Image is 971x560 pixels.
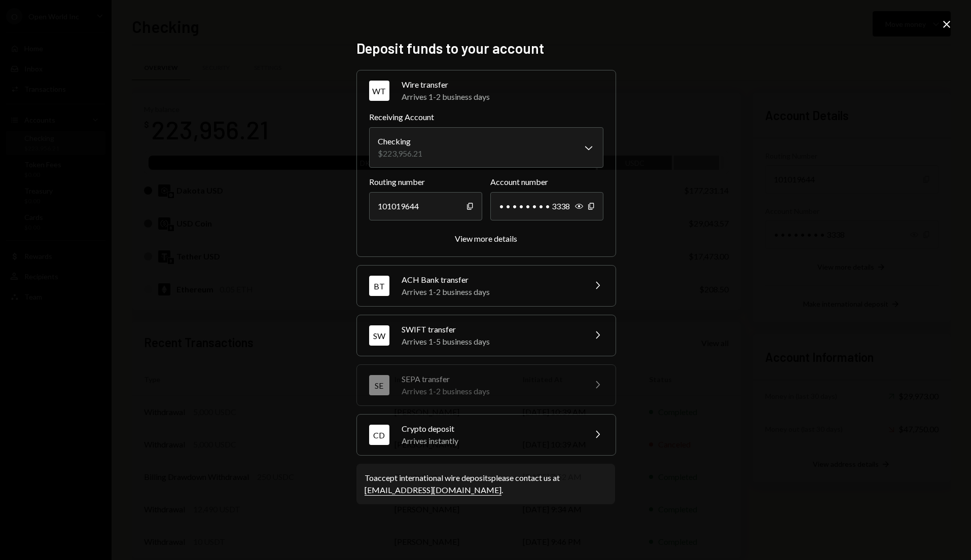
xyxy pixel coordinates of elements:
[402,335,579,348] div: Arrives 1-5 business days
[369,192,482,220] div: 101019644
[369,325,389,346] div: SW
[455,234,517,243] div: View more details
[356,39,615,58] h2: Deposit funds to your account
[402,423,579,435] div: Crypto deposit
[369,127,603,168] button: Receiving Account
[402,385,579,397] div: Arrives 1-2 business days
[369,425,389,445] div: CD
[357,415,616,455] button: CDCrypto depositArrives instantly
[369,111,603,244] div: WTWire transferArrives 1-2 business days
[357,315,616,356] button: SWSWIFT transferArrives 1-5 business days
[402,435,579,447] div: Arrives instantly
[357,266,616,306] button: BTACH Bank transferArrives 1-2 business days
[357,70,616,111] button: WTWire transferArrives 1-2 business days
[402,286,579,298] div: Arrives 1-2 business days
[402,373,579,385] div: SEPA transfer
[369,276,389,296] div: BT
[365,485,501,496] a: [EMAIL_ADDRESS][DOMAIN_NAME]
[490,192,603,220] div: • • • • • • • • 3338
[369,111,603,123] label: Receiving Account
[402,91,603,103] div: Arrives 1-2 business days
[402,79,603,91] div: Wire transfer
[369,81,389,101] div: WT
[455,234,517,244] button: View more details
[369,375,389,395] div: SE
[402,323,579,335] div: SWIFT transfer
[402,274,579,286] div: ACH Bank transfer
[365,472,607,496] div: To accept international wire deposits please contact us at .
[357,365,616,405] button: SESEPA transferArrives 1-2 business days
[490,176,603,188] label: Account number
[369,176,482,188] label: Routing number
